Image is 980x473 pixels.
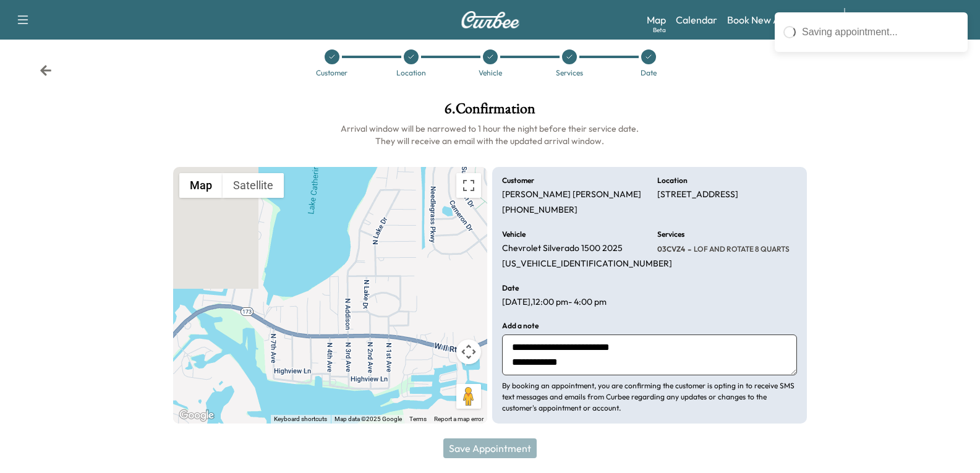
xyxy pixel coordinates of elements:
button: Map camera controls [456,339,481,364]
a: Terms (opens in new tab) [409,415,427,422]
p: Chevrolet Silverado 1500 2025 [502,243,623,254]
div: Beta [653,25,666,35]
button: Toggle fullscreen view [456,173,481,198]
p: [PHONE_NUMBER] [502,205,577,216]
p: By booking an appointment, you are confirming the customer is opting in to receive SMS text messa... [502,380,796,414]
a: Calendar [676,12,717,27]
a: MapBeta [647,12,666,27]
p: [DATE] , 12:00 pm - 4:00 pm [502,297,607,308]
p: [PERSON_NAME] [PERSON_NAME] [502,189,641,200]
a: Report a map error [434,415,484,422]
h6: Date [502,284,519,292]
div: Location [396,69,426,77]
a: Book New Appointment [727,12,832,27]
h6: Customer [502,177,534,184]
p: [US_VEHICLE_IDENTIFICATION_NUMBER] [502,258,672,270]
button: Drag Pegman onto the map to open Street View [456,384,481,409]
span: 03CVZ4 [657,244,685,254]
div: Customer [316,69,347,77]
span: Map data ©2025 Google [334,415,402,422]
a: Open this area in Google Maps (opens a new window) [176,407,217,424]
span: - [685,243,691,255]
span: LOF AND ROTATE 8 QUARTS [691,244,790,254]
button: Keyboard shortcuts [274,415,327,424]
button: Show satellite imagery [223,173,284,198]
button: Show street map [179,173,223,198]
div: Vehicle [479,69,502,77]
div: Date [641,69,657,77]
h6: Add a note [502,322,539,330]
div: Saving appointment... [802,25,959,40]
div: Services [556,69,583,77]
p: [STREET_ADDRESS] [657,189,738,200]
h6: Vehicle [502,231,526,238]
h1: 6 . Confirmation [173,101,807,122]
div: Back [40,64,52,77]
h6: Services [657,231,684,238]
img: Google [176,407,217,424]
h6: Arrival window will be narrowed to 1 hour the night before their service date. They will receive ... [173,122,807,147]
h6: Location [657,177,688,184]
img: Curbee Logo [461,11,520,28]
